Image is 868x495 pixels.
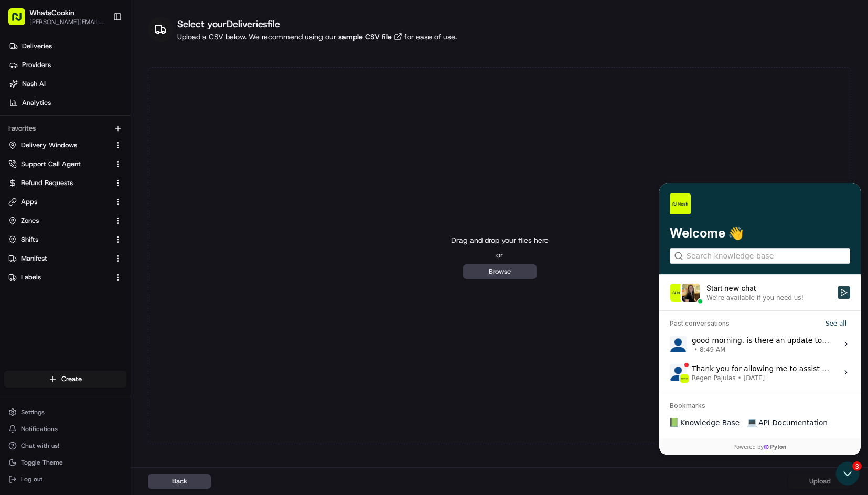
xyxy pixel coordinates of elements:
a: sample CSV file [336,31,404,42]
button: Create [4,371,126,388]
span: Manifest [21,254,47,263]
button: Log out [4,472,126,487]
button: Support Call Agent [4,156,126,173]
a: Analytics [4,94,131,111]
button: WhatsCookin [29,7,74,18]
a: Refund Requests [8,178,110,188]
span: Log out [21,475,42,483]
span: Delivery Windows [21,141,77,150]
button: Shifts [4,231,126,248]
a: Labels [8,273,110,282]
button: Back [148,474,211,489]
a: Deliveries [4,38,131,55]
span: Providers [22,60,51,70]
button: Browse [463,264,537,279]
span: Refund Requests [21,178,73,188]
button: Notifications [4,422,126,436]
button: Apps [4,193,126,210]
span: Create [61,374,82,384]
button: Manifest [4,250,126,267]
a: Providers [4,57,131,73]
a: Zones [8,216,110,225]
button: Settings [4,405,126,419]
span: Settings [21,408,45,416]
button: [PERSON_NAME][EMAIL_ADDRESS][DOMAIN_NAME] [29,18,104,26]
span: Support Call Agent [21,159,81,169]
button: Labels [4,269,126,286]
span: Toggle Theme [21,458,63,467]
a: Manifest [8,254,110,263]
a: Delivery Windows [8,141,110,150]
span: Labels [21,273,41,282]
button: Delivery Windows [4,137,126,154]
span: Zones [21,216,39,225]
h1: Select your Deliveries file [177,17,457,31]
div: Favorites [4,120,126,137]
span: Analytics [22,98,51,107]
a: Apps [8,197,110,207]
button: WhatsCookin[PERSON_NAME][EMAIL_ADDRESS][DOMAIN_NAME] [4,4,109,29]
span: Chat with us! [21,442,59,450]
div: Upload a CSV below. We recommend using our for ease of use. [177,31,457,42]
span: Deliveries [22,41,52,51]
button: Zones [4,212,126,229]
button: Chat with us! [4,438,126,453]
span: Shifts [21,235,38,244]
button: Refund Requests [4,175,126,191]
button: Toggle Theme [4,455,126,470]
a: Shifts [8,235,110,244]
p: or [496,250,503,260]
span: Nash AI [22,79,46,89]
span: Apps [21,197,37,207]
span: Notifications [21,425,58,433]
iframe: Customer support window [659,183,861,455]
a: Support Call Agent [8,159,110,169]
iframe: Open customer support [834,460,863,489]
p: Drag and drop your files here [451,235,549,245]
a: Nash AI [4,76,131,92]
